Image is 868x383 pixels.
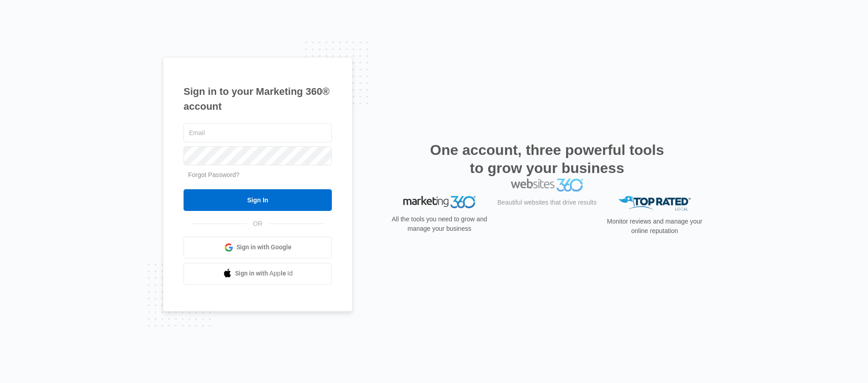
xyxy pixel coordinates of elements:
[511,196,583,209] img: Websites 360
[235,269,293,278] span: Sign in with Apple Id
[403,196,476,209] img: Marketing 360
[184,263,332,285] a: Sign in with Apple Id
[184,84,332,114] h1: Sign in to your Marketing 360® account
[618,196,691,211] img: Top Rated Local
[184,189,332,211] input: Sign In
[188,171,240,178] a: Forgot Password?
[427,141,667,177] h2: One account, three powerful tools to grow your business
[389,215,490,234] p: All the tools you need to grow and manage your business
[184,123,332,142] input: Email
[184,237,332,258] a: Sign in with Google
[247,219,269,229] span: OR
[236,243,292,252] span: Sign in with Google
[496,215,598,225] p: Beautiful websites that drive results
[604,217,705,236] p: Monitor reviews and manage your online reputation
